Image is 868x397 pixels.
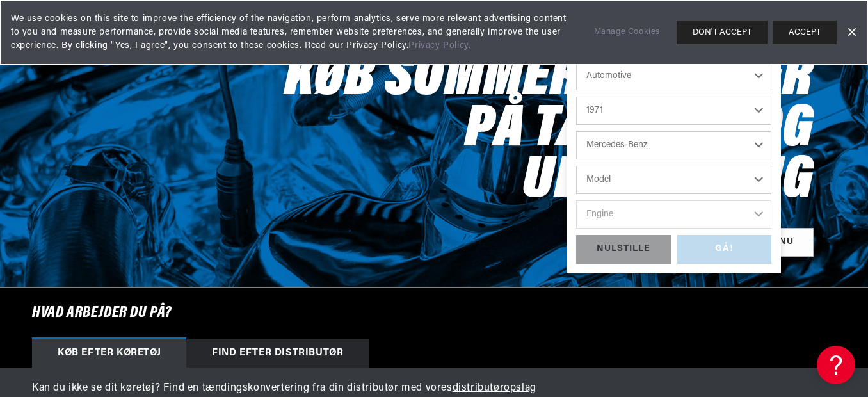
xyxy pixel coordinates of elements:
div: Find efter distributør [186,339,369,368]
select: Turtype [576,62,771,90]
a: distributøropslag [453,383,536,393]
button: DON'T ACCEPT [677,21,768,44]
button: ACCEPT [773,21,837,44]
a: Privacy Policy. [408,41,470,51]
font: We use cookies on this site to improve the efficiency of the navigation, perform analytics, serve... [11,14,567,51]
div: NULSTILLE [576,235,671,264]
select: Model [576,166,771,194]
select: Motor [576,200,771,229]
h2: Køb sommerrabatter på tænding og udstødning [266,54,814,207]
select: År [576,97,771,125]
select: Gøre [576,131,771,159]
div: Køb efter køretøj [32,339,186,368]
font: Kan du ikke se dit køretøj? Find en tændingskonvertering fra din distributør med vores [32,383,536,393]
a: Manage Cookies [594,26,660,39]
a: Dismiss Banner [842,23,861,42]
